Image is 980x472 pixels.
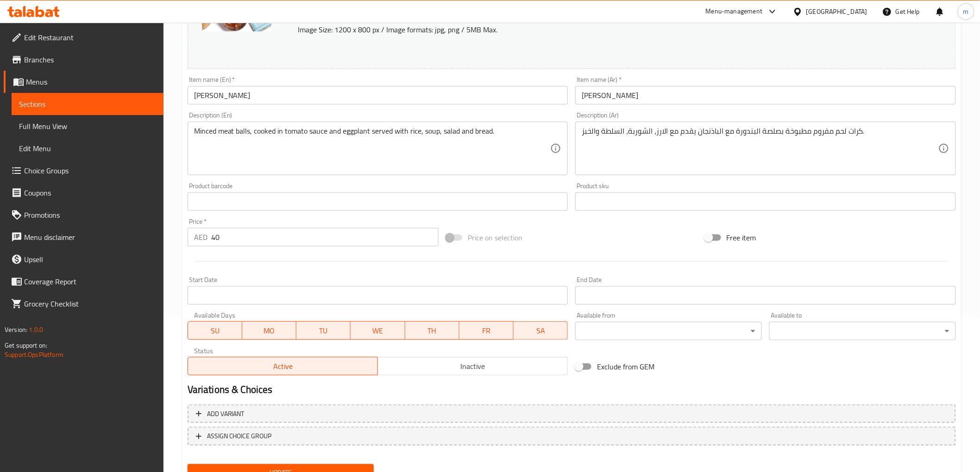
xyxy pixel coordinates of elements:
span: Free item [727,232,756,243]
input: Please enter product sku [575,192,956,211]
span: Inactive [382,360,564,373]
span: Promotions [24,209,156,221]
div: ​ [769,322,956,340]
a: Coverage Report [4,270,163,293]
span: WE [354,324,401,337]
a: Edit Restaurant [4,26,163,49]
h2: Variations & Choices [188,383,956,397]
p: Image Size: 1200 x 800 px / Image formats: jpg, png / 5MB Max. [295,24,849,35]
span: Full Menu View [19,121,156,132]
button: Active [188,357,378,375]
span: Coupons [24,187,156,198]
button: TH [405,321,459,340]
span: Menu disclaimer [24,232,156,243]
button: SU [188,321,242,340]
button: MO [242,321,296,340]
a: Upsell [4,248,163,270]
a: Choice Groups [4,159,163,182]
a: Branches [4,49,163,71]
a: Promotions [4,204,163,226]
span: Choice Groups [24,165,156,176]
a: Menu disclaimer [4,226,163,248]
span: MO [246,324,293,337]
a: Support.OpsPlatform [5,349,63,361]
div: ​ [575,322,762,340]
input: Enter name Ar [575,86,956,104]
a: Edit Menu [12,137,163,159]
span: 1.0.0 [29,324,43,336]
textarea: كرات لحم مفروم مطبوخة بصلصة البندورة مع الباذنجان يقدم مع الارز، الشوربة، السلطة والخبز. [582,127,938,171]
span: SA [517,324,564,337]
button: TU [296,321,351,340]
button: WE [351,321,405,340]
span: ASSIGN CHOICE GROUP [207,430,272,442]
a: Menus [4,71,163,93]
span: Exclude from GEM [597,361,654,372]
span: Get support on: [5,339,47,351]
span: TU [300,324,347,337]
input: Please enter price [211,228,439,246]
a: Sections [12,93,163,115]
span: Active [192,360,374,373]
span: TH [409,324,456,337]
span: Add variant [207,408,245,420]
a: Coupons [4,182,163,204]
span: Price on selection [468,232,522,243]
button: FR [459,321,514,340]
span: Edit Restaurant [24,32,156,43]
span: SU [192,324,239,337]
span: FR [463,324,510,337]
a: Full Menu View [12,115,163,137]
div: Menu-management [706,6,763,17]
button: SA [514,321,568,340]
input: Enter name En [188,86,568,104]
span: Sections [19,98,156,110]
span: Upsell [24,254,156,265]
button: ASSIGN CHOICE GROUP [188,427,956,446]
textarea: Minced meat balls, cooked in tomato sauce and eggplant served with rice, soup, salad and bread. [194,127,551,171]
input: Please enter product barcode [188,192,568,211]
button: Inactive [377,357,568,375]
span: Version: [5,324,27,336]
span: Edit Menu [19,143,156,154]
span: Branches [24,54,156,65]
span: Menus [26,76,156,87]
span: Grocery Checklist [24,298,156,309]
button: Add variant [188,405,956,423]
div: [GEOGRAPHIC_DATA] [806,6,867,17]
a: Grocery Checklist [4,293,163,315]
p: AED [194,232,207,243]
span: Coverage Report [24,276,156,287]
span: m [963,6,969,17]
